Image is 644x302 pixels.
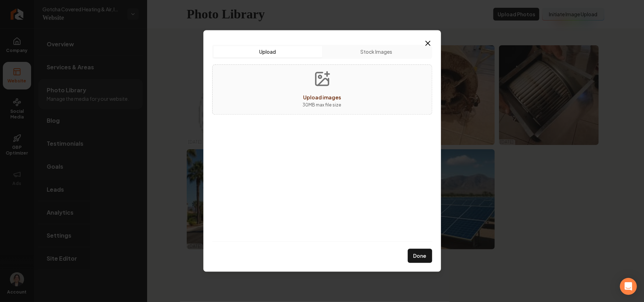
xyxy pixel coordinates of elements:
button: Stock Images [322,46,431,57]
span: Upload images [303,94,341,100]
p: 30 MB max file size [303,101,342,109]
button: Done [408,249,432,263]
button: Upload [214,46,322,57]
button: Upload images [297,65,347,114]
